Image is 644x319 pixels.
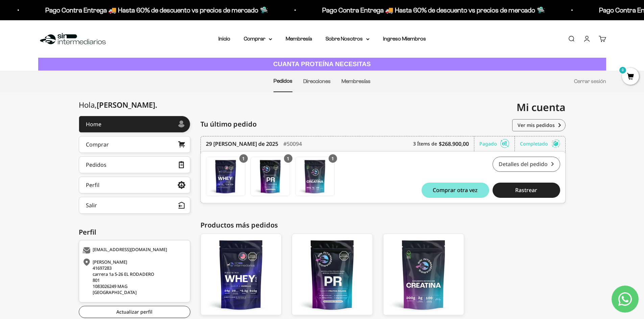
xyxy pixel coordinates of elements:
[79,227,190,237] div: Perfil
[326,34,369,43] summary: Sobre Nosotros
[383,234,464,315] img: creatina_01_large.png
[292,234,373,315] a: PR - Mezcla Energizante
[155,100,157,110] span: .
[82,259,185,295] div: [PERSON_NAME] 41697283 carrera 1a 5-26 EL RODADERO 801 1083026249 MAG [GEOGRAPHIC_DATA]
[286,36,312,42] a: Membresía
[283,136,302,151] div: #50094
[619,66,627,74] mark: 0
[218,36,230,42] a: Inicio
[79,101,157,109] div: Hola,
[493,157,560,172] a: Detalles del pedido
[97,100,157,110] span: [PERSON_NAME]
[439,140,469,148] b: $268.900,00
[320,5,543,16] p: Pago Contra Entrega 🚚 Hasta 60% de descuento vs precios de mercado 🛸
[206,157,245,196] img: Translation missing: es.Proteína Whey - Vainilla - Vainilla / 2 libras (910g)
[82,247,185,254] div: [EMAIL_ADDRESS][DOMAIN_NAME]
[383,234,464,315] a: Creatina Monohidrato
[44,5,266,16] p: Pago Contra Entrega 🚚 Hasta 60% de descuento vs precios de mercado 🛸
[251,157,290,196] a: PR - Mezcla Energizante
[86,203,97,208] div: Salir
[273,78,292,84] a: Pedidos
[295,157,334,196] img: Translation missing: es.Creatina Monohidrato
[239,154,248,163] div: 1
[200,234,282,315] a: Proteína Whey - Vainilla - Vainilla / 2 libras (910g)
[200,119,257,129] span: Tu último pedido
[517,100,566,114] span: Mi cuenta
[206,157,245,196] a: Proteína Whey - Vainilla - Vainilla / 2 libras (910g)
[479,136,515,151] div: Pagado
[413,136,474,151] div: 3 Ítems de
[303,78,331,84] a: Direcciones
[201,234,281,315] img: whey_vainilla_front_1_808bbad8-c402-4f8a-9e09-39bf23c86e38_large.png
[515,187,537,193] span: Rastrear
[251,157,290,196] img: Translation missing: es.PR - Mezcla Energizante
[574,78,606,84] a: Cerrar sesión
[493,183,560,198] button: Rastrear
[86,142,109,147] div: Comprar
[512,119,566,131] a: Ver mis pedidos
[86,182,99,188] div: Perfil
[422,183,489,198] button: Comprar otra vez
[433,187,478,193] span: Comprar otra vez
[273,60,371,68] strong: CUANTA PROTEÍNA NECESITAS
[38,58,606,71] a: CUANTA PROTEÍNA NECESITAS
[292,234,373,315] img: pr_front_large.png
[79,306,190,318] a: Actualizar perfil
[284,154,292,163] div: 1
[79,177,190,193] a: Perfil
[329,154,337,163] div: 1
[200,220,566,230] div: Productos más pedidos
[206,140,278,148] time: 29 [PERSON_NAME] de 2025
[79,197,190,214] button: Salir
[244,34,272,43] summary: Comprar
[383,36,426,42] a: Ingreso Miembros
[86,122,101,127] div: Home
[520,136,560,151] div: Completado
[622,73,639,81] a: 0
[79,156,190,173] a: Pedidos
[79,136,190,153] a: Comprar
[295,157,335,196] a: Creatina Monohidrato
[341,78,371,84] a: Membresías
[86,162,106,167] div: Pedidos
[79,116,190,133] a: Home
